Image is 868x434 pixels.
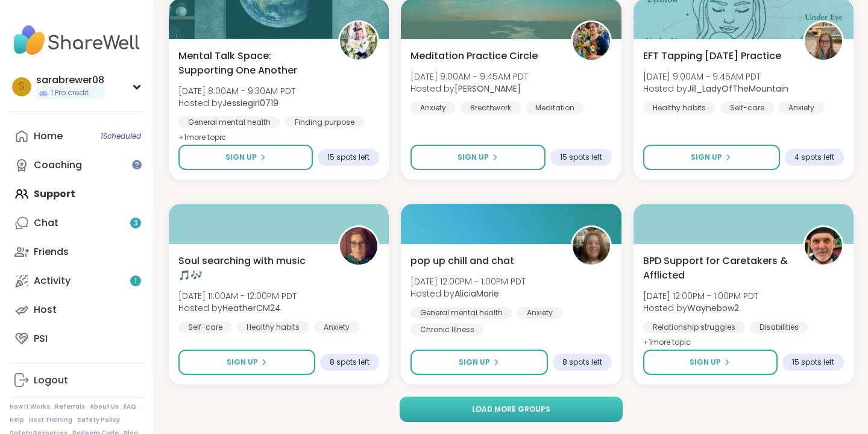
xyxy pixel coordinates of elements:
[461,102,521,114] div: Breathwork
[643,71,788,83] span: [DATE] 9:00AM - 9:45AM PDT
[34,332,48,345] div: PSI
[178,145,313,170] button: Sign Up
[134,276,137,286] span: 1
[132,160,142,169] iframe: Spotlight
[750,321,808,333] div: Disabilities
[643,290,758,302] span: [DATE] 12:00PM - 1:00PM PDT
[340,22,377,60] img: Jessiegirl0719
[687,83,788,95] b: Jill_LadyOfTheMountain
[643,102,715,114] div: Healthy habits
[643,254,790,283] span: BPD Support for Caretakers & Afflicted
[687,302,739,314] b: Waynebow2
[124,403,136,411] a: FAQ
[222,302,281,314] b: HeatherCM24
[720,102,774,114] div: Self-care
[51,88,89,98] span: 1 Pro credit
[410,71,528,83] span: [DATE] 9:00AM - 9:45AM PDT
[410,83,528,95] span: Hosted by
[34,274,71,288] div: Activity
[643,49,781,63] span: EFT Tapping [DATE] Practice
[10,122,144,151] a: Home1Scheduled
[459,357,490,368] span: Sign Up
[10,19,144,61] img: ShareWell Nav Logo
[178,254,325,283] span: Soul searching with music 🎵🎶
[562,357,602,367] span: 8 spots left
[690,357,721,368] span: Sign Up
[643,145,780,170] button: Sign Up
[643,302,758,314] span: Hosted by
[34,216,58,230] div: Chat
[410,145,545,170] button: Sign Up
[10,266,144,295] a: Activity1
[454,83,521,95] b: [PERSON_NAME]
[10,151,144,180] a: Coaching
[805,22,842,60] img: Jill_LadyOfTheMountain
[222,97,278,109] b: Jessiegirl0719
[410,254,514,268] span: pop up chill and chat
[410,307,512,319] div: General mental health
[526,102,584,114] div: Meditation
[314,321,359,333] div: Anxiety
[517,307,562,319] div: Anxiety
[454,288,499,300] b: AliciaMarie
[178,302,297,314] span: Hosted by
[472,404,550,415] span: Load more groups
[573,22,610,60] img: Nicholas
[10,324,144,353] a: PSI
[178,290,297,302] span: [DATE] 11:00AM - 12:00PM PDT
[643,350,778,375] button: Sign Up
[340,227,377,265] img: HeatherCM24
[410,49,538,63] span: Meditation Practice Circle
[691,152,722,163] span: Sign Up
[10,416,24,424] a: Help
[10,237,144,266] a: Friends
[560,153,602,162] span: 15 spots left
[458,152,489,163] span: Sign Up
[805,227,842,265] img: Waynebow2
[34,303,57,316] div: Host
[330,357,370,367] span: 8 spots left
[10,295,144,324] a: Host
[410,102,456,114] div: Anxiety
[10,403,50,411] a: How It Works
[410,275,526,288] span: [DATE] 12:00PM - 1:00PM PDT
[237,321,309,333] div: Healthy habits
[178,85,295,97] span: [DATE] 8:00AM - 9:30AM PDT
[643,321,745,333] div: Relationship struggles
[410,288,526,300] span: Hosted by
[34,130,63,143] div: Home
[19,79,25,95] span: s
[178,97,295,109] span: Hosted by
[101,131,141,141] span: 1 Scheduled
[643,83,788,95] span: Hosted by
[792,357,834,367] span: 15 spots left
[410,350,547,375] button: Sign Up
[55,403,85,411] a: Referrals
[400,397,623,422] button: Load more groups
[178,350,315,375] button: Sign Up
[34,245,69,259] div: Friends
[29,416,72,424] a: Host Training
[573,227,610,265] img: AliciaMarie
[134,218,138,228] span: 3
[178,116,280,128] div: General mental health
[327,153,370,162] span: 15 spots left
[90,403,119,411] a: About Us
[77,416,120,424] a: Safety Policy
[285,116,364,128] div: Finding purpose
[779,102,824,114] div: Anxiety
[794,153,834,162] span: 4 spots left
[178,49,325,78] span: Mental Talk Space: Supporting One Another
[34,159,82,172] div: Coaching
[10,209,144,237] a: Chat3
[34,374,68,387] div: Logout
[10,366,144,395] a: Logout
[410,324,484,336] div: Chronic Illness
[225,152,257,163] span: Sign Up
[178,321,232,333] div: Self-care
[227,357,258,368] span: Sign Up
[36,74,104,87] div: sarabrewer08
